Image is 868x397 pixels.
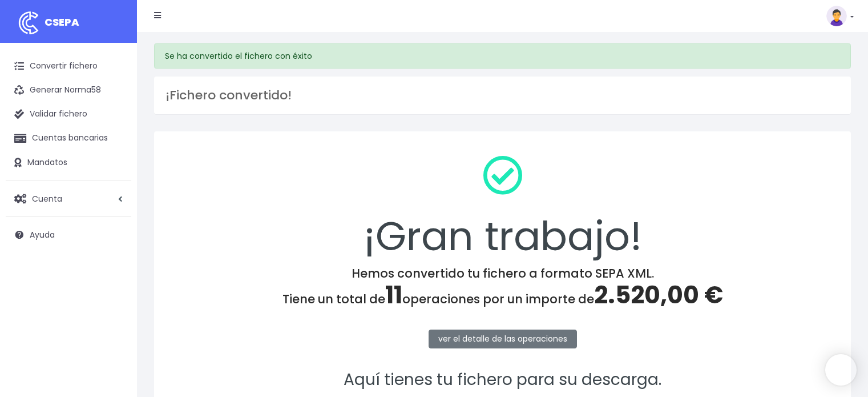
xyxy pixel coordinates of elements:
img: profile [826,6,847,26]
span: CSEPA [45,15,79,29]
span: 11 [385,278,402,312]
a: Ayuda [6,223,131,247]
a: Cuentas bancarias [6,126,131,150]
span: Cuenta [32,193,62,204]
a: ver el detalle de las operaciones [429,330,577,348]
h3: ¡Fichero convertido! [165,88,839,103]
h4: Hemos convertido tu fichero a formato SEPA XML. Tiene un total de operaciones por un importe de [169,266,836,310]
a: Mandatos [6,151,131,175]
p: Aquí tienes tu fichero para su descarga. [169,367,836,393]
a: Validar fichero [6,102,131,126]
span: 2.520,00 € [594,278,723,312]
span: Ayuda [30,229,55,240]
a: Generar Norma58 [6,78,131,102]
a: Convertir fichero [6,54,131,78]
div: ¡Gran trabajo! [169,146,836,266]
div: Se ha convertido el fichero con éxito [154,43,851,69]
img: logo [14,9,43,37]
a: Cuenta [6,187,131,211]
